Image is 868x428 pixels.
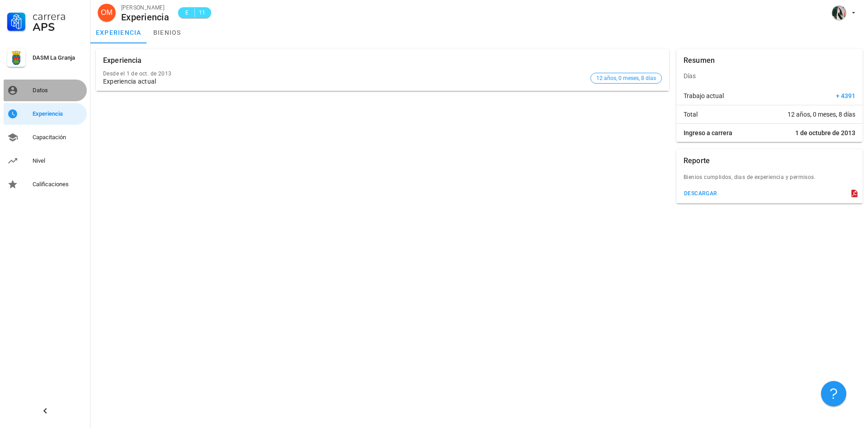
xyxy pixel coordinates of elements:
div: Capacitación [33,134,83,141]
a: experiencia [90,22,147,43]
a: Nivel [4,150,87,172]
div: Experiencia [103,49,142,72]
div: descargar [684,190,717,197]
div: Carrera [33,11,83,22]
div: DASM La Granja [33,54,83,61]
a: Datos [4,80,87,101]
a: bienios [147,22,188,43]
a: Experiencia [4,103,87,125]
div: Nivel [33,157,83,165]
div: Experiencia [121,12,169,22]
div: Bienios cumplidos, dias de experiencia y permisos. [676,173,863,187]
span: Trabajo actual [684,91,724,100]
span: 12 años, 0 meses, 8 días [788,110,855,119]
button: descargar [680,187,721,200]
div: Experiencia [33,110,83,118]
span: 11 [198,8,206,17]
a: Calificaciones [4,174,87,195]
div: avatar [832,5,846,20]
div: Experiencia actual [103,78,587,85]
div: avatar [98,4,116,22]
div: Días [676,65,863,87]
a: Capacitación [4,127,87,148]
div: Reporte [684,149,710,173]
span: OM [101,4,113,22]
div: Desde el 1 de oct. de 2013 [103,71,587,77]
span: + 4391 [836,91,855,100]
span: Total [684,110,698,119]
div: Calificaciones [33,181,83,188]
span: 12 años, 0 meses, 8 días [596,73,656,83]
div: [PERSON_NAME] [121,3,169,12]
div: APS [33,22,83,33]
span: 1 de octubre de 2013 [795,128,855,137]
div: Datos [33,87,83,94]
span: Ingreso a carrera [684,128,732,137]
span: E [184,8,191,17]
div: Resumen [684,49,715,72]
